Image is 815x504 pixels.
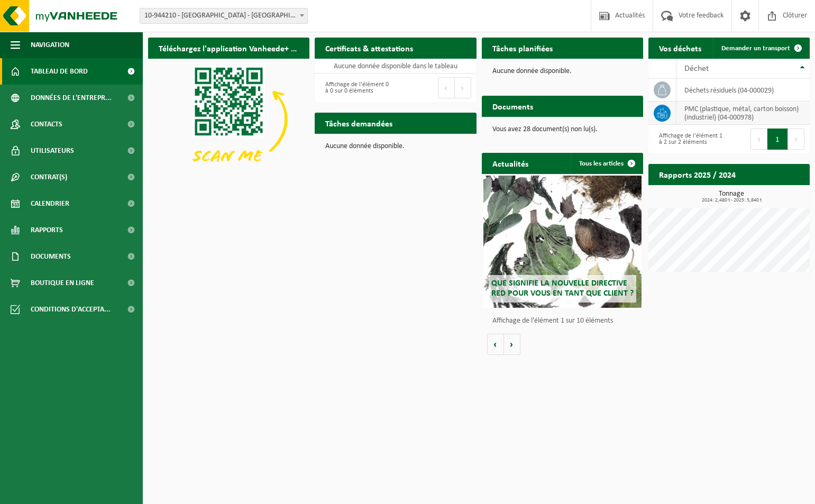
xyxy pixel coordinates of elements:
button: Next [455,77,471,98]
a: Demander un transport [713,38,809,59]
a: Consulter les rapports [718,185,809,206]
span: 10-944210 - SANKT NIKOLAUS HOSPITAL - EUPEN [140,8,307,23]
button: Previous [750,129,767,150]
button: 1 [767,129,788,150]
span: Rapports [31,217,63,243]
h2: Actualités [482,153,539,173]
span: Boutique en ligne [31,270,94,296]
a: Que signifie la nouvelle directive RED pour vous en tant que client ? [483,176,642,308]
span: 2024: 2,480 t - 2025: 5,840 t [654,198,810,203]
div: Affichage de l'élément 0 à 0 sur 0 éléments [320,76,390,99]
h2: Rapports 2025 / 2024 [648,164,746,185]
span: Déchet [684,65,709,73]
span: Que signifie la nouvelle directive RED pour vous en tant que client ? [491,279,634,298]
td: PMC (plastique, métal, carton boisson) (industriel) (04-000978) [676,102,810,125]
h2: Tâches planifiées [482,38,563,58]
a: Tous les articles [571,153,642,174]
span: Calendrier [31,190,69,217]
span: Demander un transport [721,45,790,52]
p: Vous avez 28 document(s) non lu(s). [492,126,633,133]
h3: Tonnage [654,190,810,203]
span: Contacts [31,111,62,138]
h2: Téléchargez l'application Vanheede+ maintenant! [148,38,309,58]
span: Utilisateurs [31,138,74,164]
h2: Certificats & attestations [315,38,424,58]
span: Contrat(s) [31,164,67,190]
span: Données de l'entrepr... [31,85,112,111]
span: Navigation [31,32,69,58]
div: Affichage de l'élément 1 à 2 sur 2 éléments [654,127,724,151]
span: Tableau de bord [31,58,88,85]
h2: Vos déchets [648,38,712,58]
span: Documents [31,243,71,270]
p: Aucune donnée disponible. [325,143,465,150]
span: 10-944210 - SANKT NIKOLAUS HOSPITAL - EUPEN [140,8,308,24]
span: Conditions d'accepta... [31,296,111,323]
p: Affichage de l'élément 1 sur 10 éléments [492,317,638,325]
h2: Tâches demandées [315,113,403,133]
td: déchets résiduels (04-000029) [676,79,810,102]
button: Vorige [487,334,504,355]
button: Previous [438,77,455,98]
h2: Documents [482,96,544,116]
button: Next [788,129,804,150]
td: Aucune donnée disponible dans le tableau [315,59,476,74]
p: Aucune donnée disponible. [492,68,633,75]
button: Volgende [504,334,520,355]
img: Download de VHEPlus App [148,59,309,180]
